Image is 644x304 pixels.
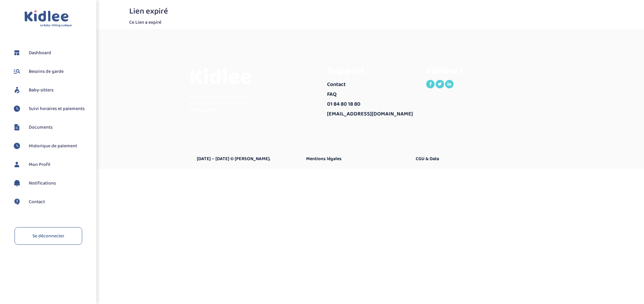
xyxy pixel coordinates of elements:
[129,7,515,16] h3: Lien expiré
[12,66,91,77] a: Besoins de garde
[15,227,82,245] a: Se déconnecter
[29,68,64,75] span: Besoins de garde
[12,141,91,151] a: Historique de paiement
[189,65,257,90] h3: Kidlee
[29,124,52,131] span: Documents
[12,122,91,132] a: Documents
[129,19,515,26] p: Ce Lien a expiré
[12,178,91,188] a: Notifications
[12,85,91,95] a: Baby-sitters
[12,178,22,188] img: notification.svg
[189,93,257,113] p: Kidlee, la solution de garde d’enfant innovante, ludique et intelligente !
[306,155,405,162] a: Mentions légales
[29,161,50,168] span: Mon Profil
[29,87,53,93] span: Baby-sitters
[29,198,45,205] span: Contact
[12,122,22,132] img: documents.svg
[426,65,515,77] h3: Follow !
[12,159,91,170] a: Mon Profil
[416,155,515,162] a: CGU & Data
[24,10,72,27] img: logo.svg
[327,90,416,100] a: FAQ
[197,155,296,162] a: [DATE] – [DATE] © [PERSON_NAME].
[12,48,91,58] a: Dashboard
[29,180,56,187] span: Notifications
[29,143,77,149] span: Historique de paiement
[12,197,22,207] img: contact.svg
[327,109,416,119] a: [EMAIL_ADDRESS][DOMAIN_NAME]
[12,159,22,170] img: profil.svg
[12,48,22,58] img: dashboard.svg
[12,104,22,114] img: suivihoraire.svg
[327,80,416,90] a: Contact
[12,85,22,95] img: babysitters.svg
[29,49,51,56] span: Dashboard
[29,105,85,112] span: Suivi horaires et paiements
[12,104,91,114] a: Suivi horaires et paiements
[327,65,416,77] h3: Support
[12,197,91,207] a: Contact
[12,141,22,151] img: suivihoraire.svg
[327,100,416,109] a: 01 84 80 18 80
[12,66,22,77] img: besoin.svg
